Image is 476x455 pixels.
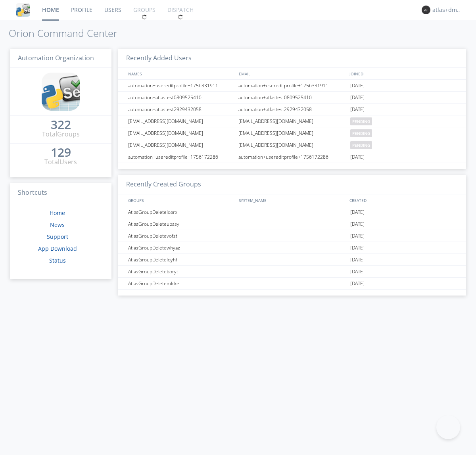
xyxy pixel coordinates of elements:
[16,3,30,17] img: cddb5a64eb264b2086981ab96f4c1ba7
[350,254,365,266] span: [DATE]
[118,127,466,139] a: [EMAIL_ADDRESS][DOMAIN_NAME][EMAIL_ADDRESS][DOMAIN_NAME]pending
[350,80,365,92] span: [DATE]
[126,80,236,91] div: automation+usereditprofile+1756331911
[50,221,65,228] a: News
[38,245,77,252] a: App Download
[51,148,71,157] a: 129
[18,54,94,62] span: Automation Organization
[126,115,236,127] div: [EMAIL_ADDRESS][DOMAIN_NAME]
[118,218,466,230] a: AtlasGroupDeleteubssy[DATE]
[432,6,462,14] div: atlas+dm+only+lead
[126,104,236,115] div: automation+atlastest2929432058
[236,80,348,91] div: automation+usereditprofile+1756331911
[237,68,347,79] div: EMAIL
[236,139,348,151] div: [EMAIL_ADDRESS][DOMAIN_NAME]
[347,194,459,206] div: CREATED
[49,257,66,264] a: Status
[350,104,365,115] span: [DATE]
[126,254,236,265] div: AtlasGroupDeleteloyhf
[44,157,77,167] div: Total Users
[236,115,348,127] div: [EMAIL_ADDRESS][DOMAIN_NAME]
[142,14,147,20] img: spin.svg
[118,175,466,194] h3: Recently Created Groups
[422,6,430,14] img: 373638.png
[350,117,372,125] span: pending
[126,206,236,218] div: AtlasGroupDeleteloarx
[118,49,466,68] h3: Recently Added Users
[51,121,71,129] div: 322
[126,127,236,139] div: [EMAIL_ADDRESS][DOMAIN_NAME]
[126,92,236,103] div: automation+atlastest0809525410
[350,206,365,218] span: [DATE]
[126,242,236,253] div: AtlasGroupDeletewhyaz
[126,68,235,79] div: NAMES
[126,230,236,242] div: AtlasGroupDeletevofzt
[118,115,466,127] a: [EMAIL_ADDRESS][DOMAIN_NAME][EMAIL_ADDRESS][DOMAIN_NAME]pending
[236,104,348,115] div: automation+atlastest2929432058
[118,254,466,266] a: AtlasGroupDeleteloyhf[DATE]
[118,278,466,290] a: AtlasGroupDeletemlrke[DATE]
[126,194,235,206] div: GROUPS
[350,218,365,230] span: [DATE]
[51,121,71,130] a: 322
[347,68,459,79] div: JOINED
[126,218,236,230] div: AtlasGroupDeleteubssy
[118,242,466,254] a: AtlasGroupDeletewhyaz[DATE]
[50,209,65,217] a: Home
[10,183,111,203] h3: Shortcuts
[47,233,68,240] a: Support
[350,278,365,290] span: [DATE]
[350,230,365,242] span: [DATE]
[350,129,372,137] span: pending
[42,73,80,111] img: cddb5a64eb264b2086981ab96f4c1ba7
[118,151,466,163] a: automation+usereditprofile+1756172286automation+usereditprofile+1756172286[DATE]
[236,127,348,139] div: [EMAIL_ADDRESS][DOMAIN_NAME]
[118,266,466,278] a: AtlasGroupDeleteboryt[DATE]
[350,141,372,149] span: pending
[350,92,365,104] span: [DATE]
[118,92,466,104] a: automation+atlastest0809525410automation+atlastest0809525410[DATE]
[236,92,348,103] div: automation+atlastest0809525410
[126,139,236,151] div: [EMAIL_ADDRESS][DOMAIN_NAME]
[118,80,466,92] a: automation+usereditprofile+1756331911automation+usereditprofile+1756331911[DATE]
[436,415,460,439] iframe: Toggle Customer Support
[350,266,365,278] span: [DATE]
[42,130,80,139] div: Total Groups
[350,242,365,254] span: [DATE]
[237,194,347,206] div: SYSTEM_NAME
[126,266,236,277] div: AtlasGroupDeleteboryt
[118,139,466,151] a: [EMAIL_ADDRESS][DOMAIN_NAME][EMAIL_ADDRESS][DOMAIN_NAME]pending
[126,151,236,163] div: automation+usereditprofile+1756172286
[51,148,71,156] div: 129
[178,14,183,20] img: spin.svg
[350,151,365,163] span: [DATE]
[118,104,466,115] a: automation+atlastest2929432058automation+atlastest2929432058[DATE]
[118,206,466,218] a: AtlasGroupDeleteloarx[DATE]
[236,151,348,163] div: automation+usereditprofile+1756172286
[118,230,466,242] a: AtlasGroupDeletevofzt[DATE]
[126,278,236,289] div: AtlasGroupDeletemlrke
